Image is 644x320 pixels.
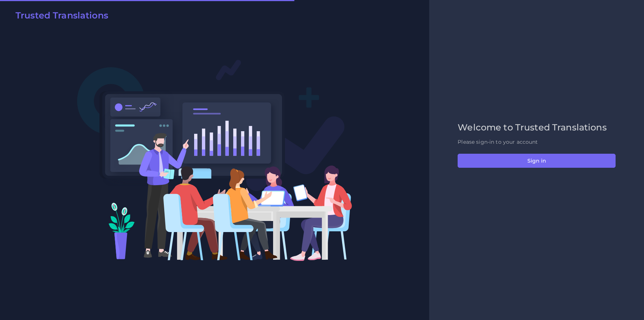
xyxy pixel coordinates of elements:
button: Sign in [458,154,616,168]
a: Trusted Translations [10,10,108,24]
img: Login V2 [77,59,352,261]
h2: Trusted Translations [16,10,108,21]
p: Please sign-in to your account [458,138,616,146]
h2: Welcome to Trusted Translations [458,122,616,133]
